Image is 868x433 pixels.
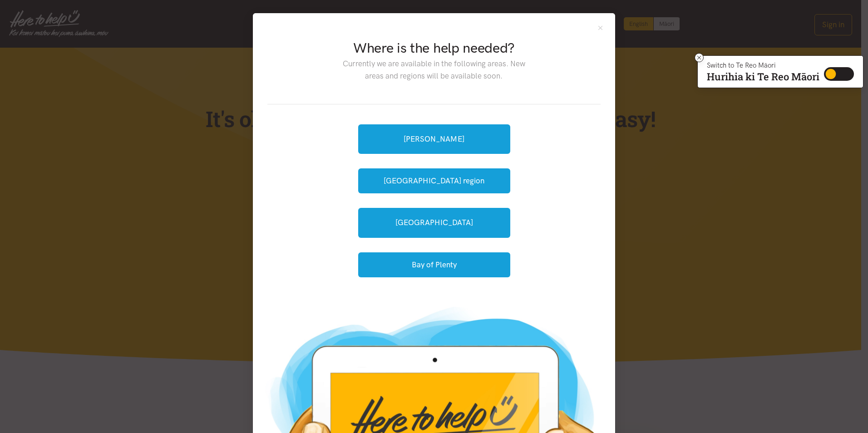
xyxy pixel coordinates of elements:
[358,252,510,277] button: Bay of Plenty
[707,73,819,81] p: Hurihia ki Te Reo Māori
[358,124,510,154] a: [PERSON_NAME]
[358,168,510,193] button: [GEOGRAPHIC_DATA] region
[335,58,532,82] p: Currently we are available in the following areas. New areas and regions will be available soon.
[597,24,604,32] button: Close
[335,39,532,58] h2: Where is the help needed?
[707,63,819,68] p: Switch to Te Reo Māori
[358,208,510,237] a: [GEOGRAPHIC_DATA]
